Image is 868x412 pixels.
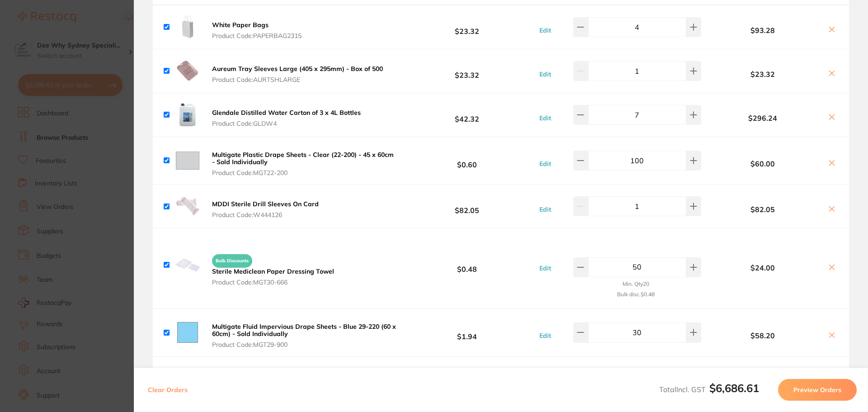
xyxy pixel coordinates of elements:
[39,26,131,33] span: Have a lovely day as well! 😊
[400,256,534,273] b: $0.48
[212,322,396,338] b: Multigate Fluid Impervious Drape Sheets - Blue 29-220 (60 x 60cm) - Sold Individually
[703,70,822,78] b: $23.32
[537,114,554,122] button: Edit
[537,264,554,272] button: Edit
[212,211,319,218] span: Product Code: W444126
[400,19,534,35] b: $23.32
[20,27,35,42] img: Profile image for Restocq
[209,21,304,40] button: White Paper Bags Product Code:PAPERBAG2315
[173,192,202,221] img: anM2MGsxbA
[209,200,321,219] button: MDDI Sterile Drill Sleeves On Card Product Code:W444126
[209,151,400,177] button: Multigate Plastic Drape Sheets - Clear (22-200) - 45 x 60cm - Sold Individually Product Code:MGT2...
[212,76,383,83] span: Product Code: AURTSHLARGE
[14,19,167,49] div: message notification from Restocq, 2h ago. Have a lovely day as well! 😊
[212,21,269,29] b: White Paper Bags
[212,279,334,286] span: Product Code: MGT30-666
[212,254,252,268] span: Bulk Discounts
[212,120,361,127] span: Product Code: GLDW4
[537,331,554,340] button: Edit
[709,381,759,395] b: $6,686.61
[39,35,156,43] p: Message from Restocq, sent 2h ago
[400,62,534,79] b: $23.32
[778,379,857,401] button: Preview Orders
[209,109,363,128] button: Glendale Distilled Water Carton of 3 x 4L Bottles Product Code:GLDW4
[209,250,337,286] button: Bulk Discounts Sterile Mediclean Paper Dressing Towel Product Code:MGT30-666
[209,65,386,84] button: Aureum Tray Sleeves Large (405 x 295mm) - Box of 500 Product Code:AURTSHLARGE
[212,151,394,166] b: Multigate Plastic Drape Sheets - Clear (22-200) - 45 x 60cm - Sold Individually
[400,324,534,341] b: $1.94
[617,291,655,298] small: Bulk disc. $0.48
[209,322,400,349] button: Multigate Fluid Impervious Drape Sheets - Blue 29-220 (60 x 60cm) - Sold Individually Product Cod...
[212,65,383,73] b: Aureum Tray Sleeves Large (405 x 295mm) - Box of 500
[703,26,822,34] b: $93.28
[659,385,759,394] span: Total Incl. GST
[212,341,397,348] span: Product Code: MGT29-900
[400,198,534,215] b: $82.05
[400,152,534,169] b: $0.60
[703,331,822,340] b: $58.20
[623,281,649,287] small: Min. Qty 20
[173,318,202,347] img: anJhd2x1dA
[537,160,554,168] button: Edit
[703,114,822,122] b: $296.24
[173,364,202,393] img: NWJ3Zm02NA
[703,264,822,272] b: $24.00
[212,267,334,275] b: Sterile Mediclean Paper Dressing Towel
[703,205,822,213] b: $82.05
[703,160,822,168] b: $60.00
[173,251,202,279] img: MnJ0bDN1ZA
[173,57,202,85] img: eXNkdjU2bA
[212,109,361,117] b: Glendale Distilled Water Carton of 3 x 4L Bottles
[537,205,554,213] button: Edit
[537,70,554,78] button: Edit
[145,379,190,401] button: Clear Orders
[400,106,534,123] b: $42.32
[212,169,397,176] span: Product Code: MGT22-200
[212,200,319,208] b: MDDI Sterile Drill Sleeves On Card
[173,13,202,42] img: d2FzeGc4Ng
[212,32,302,39] span: Product Code: PAPERBAG2315
[173,100,202,129] img: enRsa3Nibg
[537,26,554,34] button: Edit
[173,146,202,175] img: a2xyaGoxcQ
